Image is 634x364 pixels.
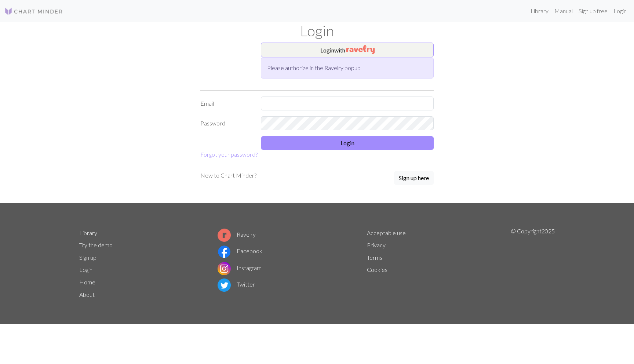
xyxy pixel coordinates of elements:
button: Login [261,136,434,150]
a: Sign up free [576,4,611,18]
a: Try the demo [79,241,113,248]
a: Acceptable use [367,229,406,236]
img: Instagram logo [218,262,231,275]
a: Instagram [218,264,262,271]
div: Please authorize in the Ravelry popup [261,57,434,79]
a: Manual [551,4,576,18]
a: Login [611,4,630,18]
img: Logo [4,7,63,16]
label: Email [196,97,256,110]
p: New to Chart Minder? [200,171,256,180]
a: Library [528,4,551,18]
a: Forgot your password? [200,151,258,158]
button: Loginwith [261,43,434,57]
a: Sign up here [394,171,434,186]
img: Ravelry logo [218,229,231,242]
a: About [79,291,95,298]
a: Facebook [218,247,262,254]
a: Home [79,279,95,285]
label: Password [196,116,256,130]
a: Login [79,266,92,273]
a: Cookies [367,266,387,273]
a: Sign up [79,254,96,261]
h1: Login [75,22,559,40]
img: Facebook logo [218,245,231,258]
a: Library [79,229,97,236]
a: Privacy [367,241,386,248]
a: Twitter [218,281,255,288]
button: Sign up here [394,171,434,185]
img: Twitter logo [218,279,231,292]
img: Ravelry [346,45,375,54]
p: © Copyright 2025 [511,227,555,301]
a: Ravelry [218,231,256,238]
a: Terms [367,254,382,261]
